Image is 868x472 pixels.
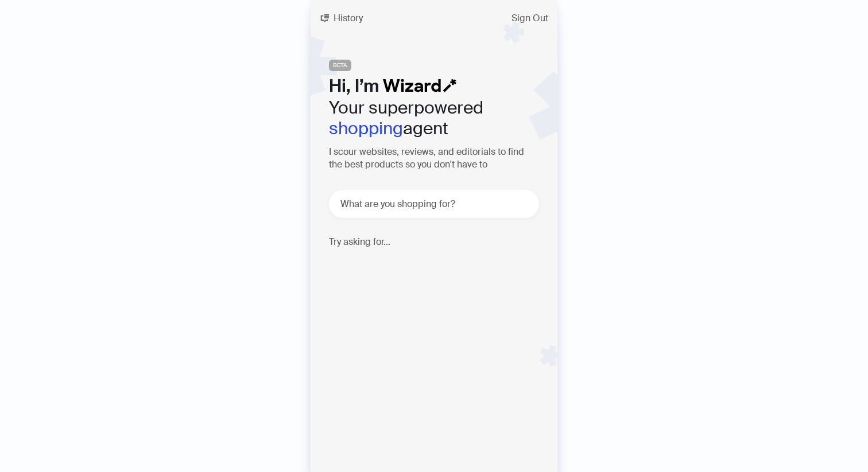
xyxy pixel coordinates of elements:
[329,60,351,71] span: BETA
[502,9,557,28] button: Sign Out
[329,146,539,171] h3: I scour websites, reviews, and editorials to find the best products so you don't have to
[329,97,539,139] h2: Your superpowered agent
[329,117,403,139] em: shopping
[329,75,379,97] span: Hi, I’m
[311,9,372,28] button: History
[329,236,539,247] h4: Try asking for...
[511,14,548,23] span: Sign Out
[334,14,363,23] span: History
